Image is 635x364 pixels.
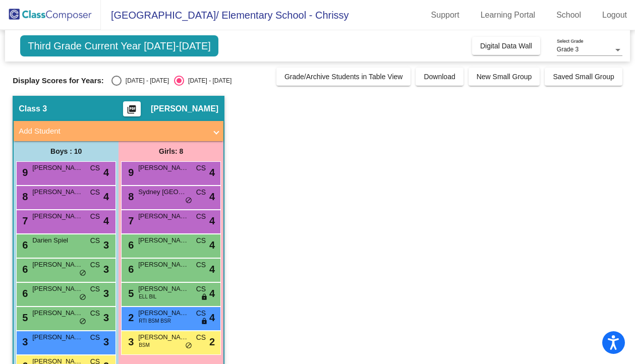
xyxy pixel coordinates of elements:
a: Learning Portal [473,7,544,23]
span: 5 [20,312,28,323]
span: 6 [126,264,134,275]
span: lock [201,318,208,326]
span: 6 [20,264,28,275]
span: [PERSON_NAME] [138,308,189,318]
mat-panel-title: Add Student [19,126,206,137]
span: CS [90,284,100,294]
span: 4 [103,165,109,180]
span: Download [424,73,455,81]
div: [DATE] - [DATE] [184,76,232,85]
button: Digital Data Wall [472,37,540,55]
span: 8 [126,191,134,202]
span: [PERSON_NAME] [138,260,189,270]
span: 4 [209,213,215,228]
span: 3 [103,237,109,253]
span: CS [196,308,206,319]
span: 6 [20,288,28,299]
span: CS [196,284,206,294]
span: CS [90,163,100,173]
mat-expansion-panel-header: Add Student [14,121,223,141]
span: do_not_disturb_alt [185,197,192,205]
span: 6 [126,239,134,251]
span: ELL BIL [139,293,156,300]
span: CS [90,308,100,319]
span: CS [196,163,206,173]
span: BSM [139,341,150,349]
span: [PERSON_NAME] [138,211,189,221]
span: [PERSON_NAME] [32,187,83,197]
mat-icon: picture_as_pdf [126,104,138,118]
span: 7 [126,215,134,226]
span: 4 [209,165,215,180]
span: 3 [20,336,28,347]
span: 5 [126,288,134,299]
span: 4 [209,310,215,325]
span: 2 [126,312,134,323]
span: [PERSON_NAME] [138,332,189,342]
span: [PERSON_NAME] [138,235,189,246]
span: Saved Small Group [553,73,614,81]
span: Digital Data Wall [480,42,532,50]
span: [PERSON_NAME] [32,284,83,294]
span: do_not_disturb_alt [79,318,86,326]
span: 3 [103,286,109,301]
span: CS [90,187,100,198]
span: [PERSON_NAME] [32,308,83,318]
span: 4 [103,213,109,228]
span: Darien Spiel [32,235,83,246]
span: Sydney [GEOGRAPHIC_DATA] [138,187,189,197]
span: 9 [126,167,134,178]
span: [PERSON_NAME] [151,104,218,114]
a: Logout [594,7,635,23]
span: [PERSON_NAME] [32,332,83,342]
button: Saved Small Group [545,68,622,86]
span: Class 3 [19,104,47,114]
span: RTI BSM BSR [139,317,171,325]
span: 4 [209,286,215,301]
span: 3 [103,262,109,277]
span: [PERSON_NAME] [32,163,83,173]
span: [PERSON_NAME] [138,284,189,294]
a: Support [423,7,468,23]
div: [DATE] - [DATE] [122,76,169,85]
span: 7 [20,215,28,226]
span: do_not_disturb_alt [185,342,192,350]
span: [GEOGRAPHIC_DATA]/ Elementary School - Chrissy [101,7,349,23]
span: CS [90,211,100,222]
span: 4 [209,189,215,204]
span: 9 [20,167,28,178]
button: New Small Group [469,68,540,86]
span: 3 [103,310,109,325]
button: Download [416,68,463,86]
span: 3 [126,336,134,347]
span: New Small Group [477,73,532,81]
span: 3 [103,334,109,349]
span: CS [90,260,100,270]
span: Display Scores for Years: [13,76,104,85]
span: [PERSON_NAME] [138,163,189,173]
div: Boys : 10 [14,141,119,161]
span: CS [196,211,206,222]
span: 6 [20,239,28,251]
button: Grade/Archive Students in Table View [276,68,411,86]
span: CS [196,235,206,246]
span: Third Grade Current Year [DATE]-[DATE] [20,35,218,56]
span: [PERSON_NAME] [32,260,83,270]
div: Girls: 8 [119,141,223,161]
span: CS [90,332,100,343]
span: 4 [209,237,215,253]
span: 4 [209,262,215,277]
a: School [548,7,589,23]
span: Grade 3 [557,46,579,53]
span: CS [196,187,206,198]
span: 8 [20,191,28,202]
span: CS [90,235,100,246]
span: do_not_disturb_alt [79,293,86,301]
span: 4 [103,189,109,204]
span: [PERSON_NAME] [32,211,83,221]
span: 2 [209,334,215,349]
span: Grade/Archive Students in Table View [284,73,403,81]
span: do_not_disturb_alt [79,269,86,277]
span: lock [201,293,208,301]
span: CS [196,260,206,270]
